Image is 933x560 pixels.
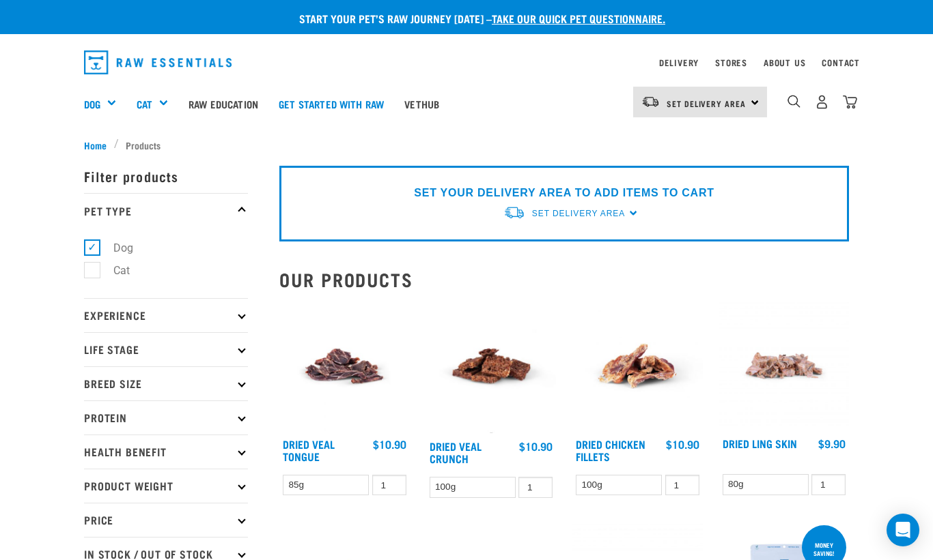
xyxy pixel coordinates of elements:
[518,477,553,498] input: 1
[667,101,746,106] span: Set Delivery Area
[92,262,135,279] label: Cat
[665,475,699,496] input: 1
[373,438,406,450] div: $10.90
[372,475,406,496] input: 1
[137,96,152,112] a: Cat
[268,76,394,131] a: Get started with Raw
[519,440,553,452] div: $10.90
[887,514,919,546] div: Open Intercom Messenger
[279,301,410,431] img: Veal tongue
[394,76,449,131] a: Vethub
[84,138,107,152] span: Home
[84,434,248,469] p: Health Benefit
[84,503,248,537] p: Price
[572,301,703,431] img: Chicken fillets
[659,60,699,65] a: Delivery
[84,366,248,400] p: Breed Size
[84,400,248,434] p: Protein
[279,269,849,290] h2: Our Products
[430,443,482,461] a: Dried Veal Crunch
[822,60,860,65] a: Contact
[723,440,797,446] a: Dried Ling Skin
[715,60,747,65] a: Stores
[764,60,805,65] a: About Us
[84,332,248,366] p: Life Stage
[818,437,846,450] div: $9.90
[414,185,714,201] p: SET YOUR DELIVERY AREA TO ADD ITEMS TO CART
[84,96,100,112] a: Dog
[283,441,335,459] a: Dried Veal Tongue
[719,301,850,431] img: Dried Ling Skin 1701
[84,469,248,503] p: Product Weight
[811,474,846,495] input: 1
[84,138,849,152] nav: breadcrumbs
[426,301,557,433] img: Veal Crunch
[576,441,645,459] a: Dried Chicken Fillets
[843,95,857,109] img: home-icon@2x.png
[503,205,525,220] img: van-moving.png
[73,45,860,80] nav: dropdown navigation
[84,193,248,227] p: Pet Type
[788,95,800,108] img: home-icon-1@2x.png
[92,239,139,256] label: Dog
[84,298,248,332] p: Experience
[666,438,699,450] div: $10.90
[492,15,665,21] a: take our quick pet questionnaire.
[178,76,268,131] a: Raw Education
[532,209,625,218] span: Set Delivery Area
[815,95,829,109] img: user.png
[641,95,660,108] img: van-moving.png
[84,159,248,193] p: Filter products
[84,50,232,74] img: Raw Essentials Logo
[84,138,114,152] a: Home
